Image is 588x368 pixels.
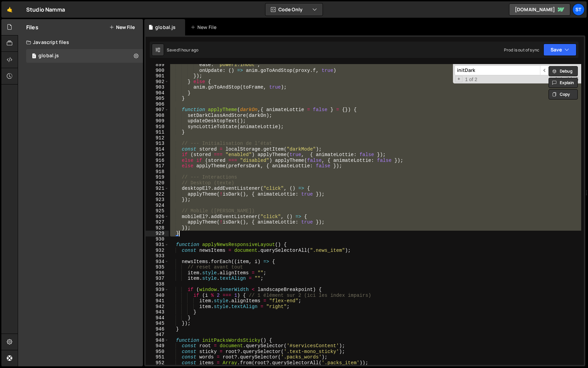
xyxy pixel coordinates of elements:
div: 921 [146,186,169,191]
div: 939 [146,287,169,293]
div: Javascript files [18,35,143,49]
button: Code Only [265,3,323,16]
div: global.js [38,53,59,59]
button: Save [543,44,576,56]
button: Explain [549,78,578,88]
a: 🤙 [1,1,18,18]
div: 915 [146,152,169,158]
div: New File [191,24,219,31]
div: 942 [146,304,169,310]
div: 926 [146,214,169,220]
div: 916 [146,158,169,164]
div: 952 [146,360,169,366]
div: 16482/44667.js [26,49,143,63]
div: 949 [146,343,169,349]
h2: Files [26,24,38,31]
div: Prod is out of sync [504,47,539,53]
div: 924 [146,203,169,209]
span: 1 [32,54,36,59]
div: 902 [146,79,169,85]
div: 919 [146,174,169,180]
div: 927 [146,219,169,225]
div: 907 [146,107,169,113]
div: 950 [146,349,169,355]
div: 951 [146,354,169,360]
div: 903 [146,85,169,90]
div: 941 [146,298,169,304]
button: New File [109,25,135,30]
div: 946 [146,326,169,332]
div: 944 [146,315,169,321]
div: 912 [146,135,169,141]
div: 911 [146,129,169,135]
div: Saved [167,47,198,53]
div: 905 [146,96,169,102]
div: 922 [146,191,169,197]
div: 935 [146,264,169,270]
div: 943 [146,309,169,315]
div: 1 hour ago [179,47,199,53]
div: 900 [146,68,169,74]
a: [DOMAIN_NAME] [509,3,570,16]
div: 909 [146,118,169,124]
div: 923 [146,197,169,203]
div: 938 [146,281,169,287]
div: 945 [146,321,169,326]
div: 932 [146,248,169,254]
div: 917 [146,163,169,169]
button: Copy [549,89,578,99]
div: 913 [146,141,169,147]
div: 931 [146,242,169,248]
div: 925 [146,208,169,214]
div: 929 [146,231,169,236]
a: St [572,3,585,16]
div: 920 [146,180,169,186]
div: 936 [146,270,169,276]
div: global.js [155,24,176,31]
div: 899 [146,62,169,68]
span: ​ [540,65,550,75]
div: 947 [146,332,169,338]
div: 918 [146,169,169,175]
div: 934 [146,259,169,265]
div: 940 [146,293,169,298]
div: 930 [146,236,169,242]
div: 904 [146,90,169,96]
div: 908 [146,113,169,119]
div: 901 [146,73,169,79]
div: 928 [146,225,169,231]
span: Toggle Replace mode [455,76,462,82]
span: 1 of 2 [462,77,480,82]
input: Search for [455,65,540,75]
div: 933 [146,253,169,259]
button: Debug [549,66,578,76]
div: Studio Namma [26,5,65,14]
div: 937 [146,276,169,281]
div: 906 [146,102,169,107]
div: 910 [146,124,169,130]
div: 914 [146,147,169,152]
div: 948 [146,338,169,343]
